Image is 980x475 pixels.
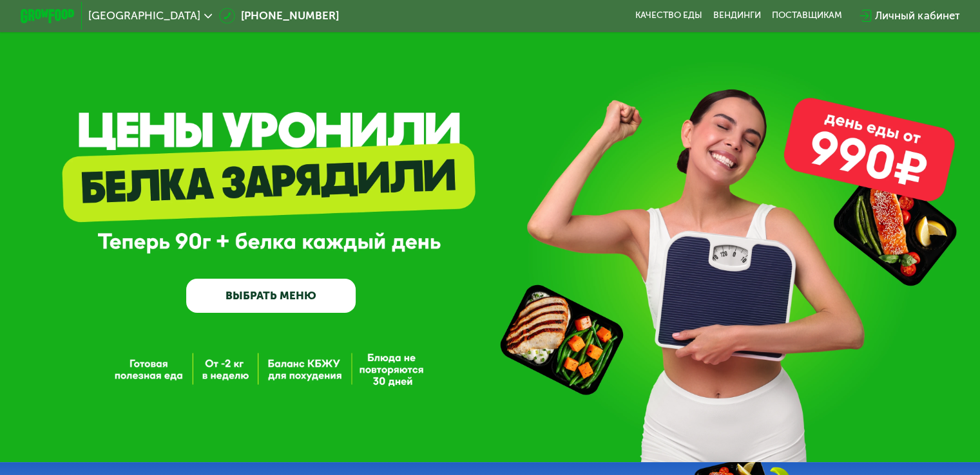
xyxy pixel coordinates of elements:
[635,10,702,21] a: Качество еды
[219,8,339,24] a: [PHONE_NUMBER]
[88,10,200,21] span: [GEOGRAPHIC_DATA]
[186,279,356,313] a: ВЫБРАТЬ МЕНЮ
[713,10,761,21] a: Вендинги
[875,8,959,24] div: Личный кабинет
[772,10,842,21] div: поставщикам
